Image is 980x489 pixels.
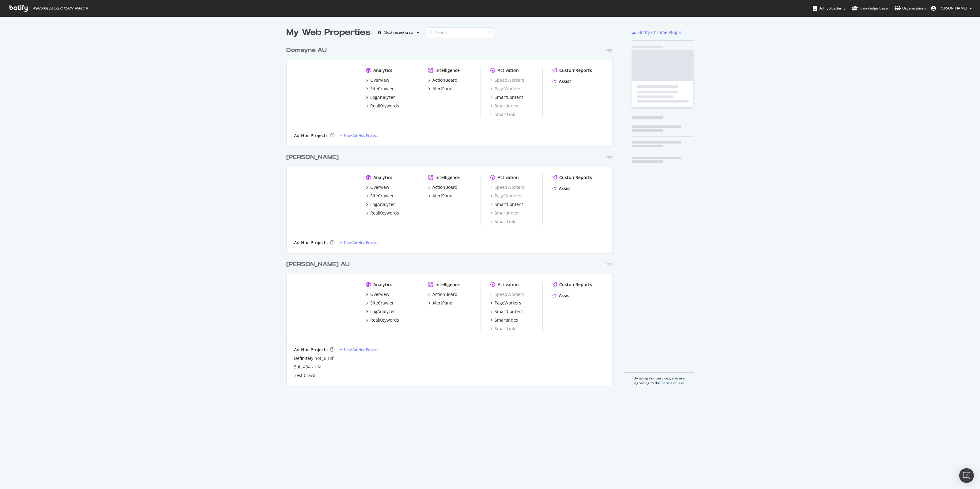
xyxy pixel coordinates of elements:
[605,155,612,160] div: Pro
[552,282,592,288] a: CustomReports
[370,193,394,199] div: SiteCrawler
[366,184,389,190] a: Overview
[498,282,519,288] div: Activation
[427,27,494,38] input: Search
[32,6,88,11] span: Welcome back, [PERSON_NAME] !
[490,291,524,297] a: SpeedWorkers
[294,174,356,224] img: www.joycemayne.com.au
[632,29,681,35] a: Botify Chrome Plugin
[339,240,378,245] a: New Ad-Hoc Project
[366,308,395,315] a: LogAnalyzer
[294,364,321,370] a: Soft 404 - HN
[490,201,523,207] a: SmartContent
[432,193,454,199] div: AlertPanel
[294,347,328,353] div: Ad-Hoc Projects
[490,86,521,92] a: PageWorkers
[559,78,571,84] div: Assist
[495,201,523,207] div: SmartContent
[428,193,454,199] a: AlertPanel
[375,28,422,37] button: Most recent crawl
[435,67,460,73] div: Intelligence
[490,111,515,118] a: SmartLink
[366,193,394,199] a: SiteCrawler
[428,184,458,190] a: ActionBoard
[428,86,454,92] a: AlertPanel
[490,193,521,199] div: PageWorkers
[294,355,334,361] a: Definitely not JB Hifi
[370,103,399,109] div: RealKeywords
[366,300,394,306] a: SiteCrawler
[490,77,524,83] div: SpeedWorkers
[559,282,592,288] div: CustomReports
[339,133,378,138] a: New Ad-Hoc Project
[552,174,592,181] a: CustomReports
[435,282,460,288] div: Intelligence
[370,210,399,216] div: RealKeywords
[813,5,845,11] div: Botify Academy
[294,282,356,331] img: harveynorman.com.au
[552,293,571,299] a: Assist
[366,94,395,100] a: LogAnalyzer
[344,133,378,138] div: New Ad-Hoc Project
[339,347,378,352] a: New Ad-Hoc Project
[490,94,523,100] a: SmartContent
[428,300,454,306] a: AlertPanel
[432,86,454,92] div: AlertPanel
[294,240,328,246] div: Ad-Hoc Projects
[432,291,458,297] div: ActionBoard
[938,6,967,11] span: Matt Smiles
[852,5,888,11] div: Knowledge Base
[370,291,389,297] div: Overview
[435,174,460,181] div: Intelligence
[366,291,389,297] a: Overview
[490,308,523,315] a: SmartContent
[344,347,378,352] div: New Ad-Hoc Project
[294,133,328,139] div: Ad-Hoc Projects
[959,468,974,483] div: Open Intercom Messenger
[926,3,977,13] button: [PERSON_NAME]
[370,86,394,92] div: SiteCrawler
[624,372,694,386] div: By using our Services, you are agreeing to the
[495,94,523,100] div: SmartContent
[432,77,458,83] div: ActionBoard
[286,153,339,162] div: [PERSON_NAME]
[286,46,329,55] a: Domayne AU
[373,174,392,181] div: Analytics
[490,317,518,323] a: SmartIndex
[294,67,356,117] img: www.domayne.com.au
[661,380,684,386] a: Terms of Use
[498,174,519,181] div: Activation
[552,78,571,84] a: Assist
[286,260,352,269] a: [PERSON_NAME] AU
[552,67,592,73] a: CustomReports
[495,317,518,323] div: SmartIndex
[366,103,399,109] a: RealKeywords
[344,240,378,245] div: New Ad-Hoc Project
[366,317,399,323] a: RealKeywords
[559,67,592,73] div: CustomReports
[498,67,519,73] div: Activation
[366,201,395,207] a: LogAnalyzer
[366,210,399,216] a: RealKeywords
[286,260,350,269] div: [PERSON_NAME] AU
[286,153,341,162] a: [PERSON_NAME]
[294,372,315,379] a: Test Crawl
[366,86,394,92] a: SiteCrawler
[552,185,571,192] a: Assist
[286,26,371,39] div: My Web Properties
[286,46,327,55] div: Domayne AU
[370,317,399,323] div: RealKeywords
[490,218,515,225] a: SmartLink
[638,29,681,35] div: Botify Chrome Plugin
[490,210,518,216] a: SmartIndex
[490,103,518,109] a: SmartIndex
[428,77,458,83] a: ActionBoard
